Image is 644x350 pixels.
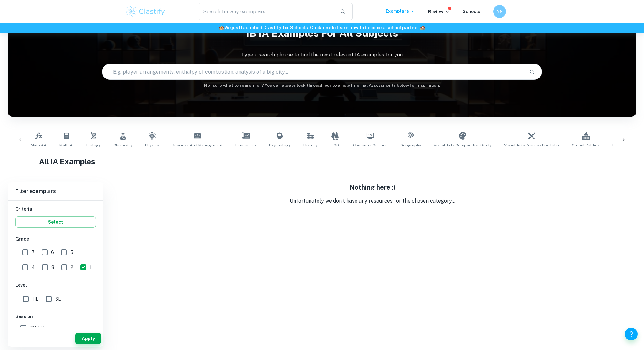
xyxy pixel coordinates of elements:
[526,66,537,77] button: Search
[15,235,96,242] h6: Grade
[428,8,450,15] p: Review
[90,264,92,271] span: 1
[172,142,223,148] span: Business and Management
[109,197,636,205] p: Unfortunately we don't have any resources for the chosen category...
[113,142,132,148] span: Chemistry
[434,142,491,148] span: Visual Arts Comparative Study
[15,205,96,212] h6: Criteria
[109,182,636,192] h5: Nothing here :(
[493,5,506,18] button: NN
[332,142,339,148] span: ESS
[420,25,425,30] span: 🏫
[625,328,638,340] button: Help and Feedback
[496,8,503,15] h6: NN
[102,63,524,81] input: E.g. player arrangements, enthalpy of combustion, analysis of a big city...
[199,3,335,20] input: Search for any exemplars...
[1,24,643,31] h6: We just launched Clastify for Schools. Click to learn how to become a school partner.
[32,264,35,271] span: 4
[353,142,387,148] span: Computer Science
[39,156,605,167] h1: All IA Examples
[59,142,73,148] span: Math AI
[145,142,159,148] span: Physics
[400,142,421,148] span: Geography
[125,5,166,18] img: Clastify logo
[30,324,44,331] span: [DATE]
[8,182,103,200] h6: Filter exemplars
[32,249,34,256] span: 7
[55,295,61,302] span: SL
[386,8,415,15] p: Exemplars
[51,249,54,256] span: 6
[269,142,291,148] span: Psychology
[75,333,101,344] button: Apply
[15,313,96,320] h6: Session
[71,264,73,271] span: 2
[303,142,317,148] span: History
[572,142,600,148] span: Global Politics
[51,264,54,271] span: 3
[321,25,331,30] a: here
[31,142,47,148] span: Math AA
[70,249,73,256] span: 5
[86,142,101,148] span: Biology
[8,23,636,43] h1: IB IA examples for all subjects
[219,25,224,30] span: 🏫
[504,142,559,148] span: Visual Arts Process Portfolio
[32,295,38,302] span: HL
[463,9,480,14] a: Schools
[8,51,636,59] p: Type a search phrase to find the most relevant IA examples for you
[15,216,96,228] button: Select
[8,82,636,89] h6: Not sure what to search for? You can always look through our example Internal Assessments below f...
[15,281,96,288] h6: Level
[235,142,256,148] span: Economics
